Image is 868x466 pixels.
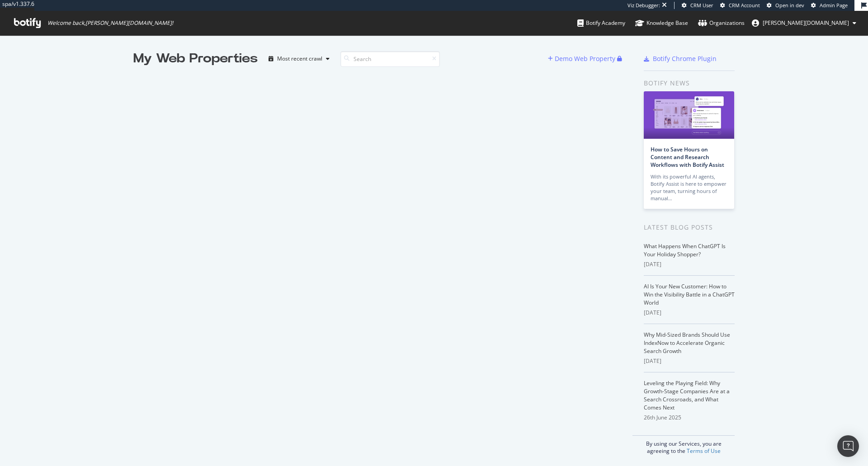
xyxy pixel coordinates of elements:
[651,146,724,169] a: How to Save Hours on Content and Research Workflows with Botify Assist
[548,52,617,66] button: Demo Web Property
[340,51,440,67] input: Search
[577,19,625,28] div: Botify Academy
[837,435,859,457] div: Open Intercom Messenger
[644,414,735,422] div: 26th June 2025
[698,11,745,35] a: Organizations
[644,282,735,306] a: AI Is Your New Customer: How to Win the Visibility Battle in a ChatGPT World
[644,379,730,411] a: Leveling the Playing Field: Why Growth-Stage Companies Are at a Search Crossroads, and What Comes...
[577,11,625,35] a: Botify Academy
[133,50,258,68] div: My Web Properties
[548,55,617,62] a: Demo Web Property
[698,19,745,28] div: Organizations
[644,242,726,258] a: What Happens When ChatGPT Is Your Holiday Shopper?
[644,78,735,88] div: Botify news
[632,435,735,455] div: By using our Services, you are agreeing to the
[644,260,735,268] div: [DATE]
[555,54,615,63] div: Demo Web Property
[635,19,688,28] div: Knowledge Base
[644,91,734,139] img: How to Save Hours on Content and Research Workflows with Botify Assist
[644,222,735,232] div: Latest Blog Posts
[763,19,849,27] span: jenny.ren
[265,52,333,66] button: Most recent crawl
[767,2,804,9] a: Open in dev
[277,56,322,61] div: Most recent crawl
[644,357,735,365] div: [DATE]
[720,2,760,9] a: CRM Account
[644,309,735,317] div: [DATE]
[635,11,688,35] a: Knowledge Base
[627,2,660,9] div: Viz Debugger:
[653,54,717,63] div: Botify Chrome Plugin
[775,2,804,9] span: Open in dev
[729,2,760,9] span: CRM Account
[745,16,863,30] button: [PERSON_NAME][DOMAIN_NAME]
[811,2,848,9] a: Admin Page
[47,19,173,27] span: Welcome back, [PERSON_NAME][DOMAIN_NAME] !
[687,447,721,455] a: Terms of Use
[651,173,727,202] div: With its powerful AI agents, Botify Assist is here to empower your team, turning hours of manual…
[644,54,717,63] a: Botify Chrome Plugin
[644,331,730,355] a: Why Mid-Sized Brands Should Use IndexNow to Accelerate Organic Search Growth
[682,2,713,9] a: CRM User
[820,2,848,9] span: Admin Page
[690,2,713,9] span: CRM User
